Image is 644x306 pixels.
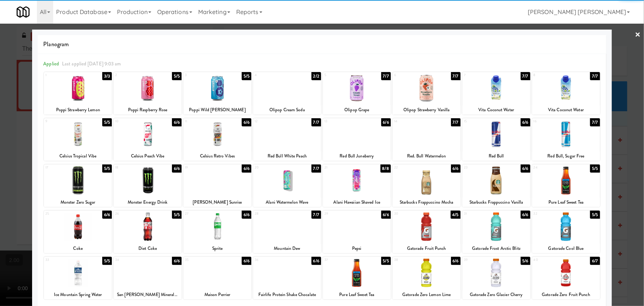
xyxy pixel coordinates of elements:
div: Vita Coconut Water [533,105,599,115]
div: 6/6 [311,257,321,265]
div: 3 [185,72,217,78]
div: 35/5Poppi Wild [PERSON_NAME] [183,72,251,115]
div: 26 [115,211,148,217]
div: 6/6 [172,164,182,173]
div: 395/6Gatorade Zero Glacier Cherry [462,257,530,299]
div: 207/7Alani Watermelon Wave [253,164,321,207]
div: Mountain Dew [253,244,321,253]
div: 25 [45,211,78,217]
div: 40 [534,257,566,263]
div: 136/6Red Bull Juneberry [323,118,391,161]
div: 375/5Pure Leaf Sweet Tea [323,257,391,299]
div: 33 [45,257,78,263]
div: Maison Perrier [183,290,251,299]
div: Monster Energy Drink [114,198,182,207]
div: Red Bull Juneberry [323,152,391,161]
div: Pure Leaf Sweet Tea [324,290,390,299]
div: Red Bull [464,152,529,161]
div: 21 [324,164,357,171]
div: Olipop Strawberry Vanilla [394,105,459,115]
div: 6/6 [172,257,182,265]
img: Micromart [17,6,30,18]
div: 156/6Red Bull [462,118,530,161]
div: Gatorade Zero Fruit Punch [533,290,599,299]
div: 4/5 [451,211,461,219]
div: 57/7Olipop Grape [323,72,391,115]
div: 5/6 [521,257,530,265]
div: Starbucks Frappuccino Vanilla [464,198,529,207]
div: 5/5 [172,72,182,80]
div: Red Bull White Peach [253,152,321,161]
div: Celsius Peach Vibe [115,152,180,161]
div: 77/7Vita Coconut Water [462,72,530,115]
div: Red Bull White Peach [254,152,320,161]
div: 7 [464,72,496,78]
div: 7/7 [521,72,530,80]
div: Diet Coke [114,244,182,253]
span: Applied [43,60,59,67]
div: 186/6Monster Energy Drink [114,164,182,207]
div: Celsius Retro Vibes [183,152,251,161]
div: Gatorade Zero Glacier Cherry [464,290,529,299]
div: Poppi Strawberry Lemon [44,105,112,115]
div: 5/5 [102,118,112,126]
div: 287/7Mountain Dew [253,211,321,253]
div: 276/6Sprite [183,211,251,253]
div: 196/6[PERSON_NAME] Sunrise [183,164,251,207]
div: 32 [534,211,566,217]
div: 7/7 [590,72,600,80]
div: San [PERSON_NAME] Mineral Water [114,290,182,299]
div: 7/7 [311,211,321,219]
div: 6/7 [590,257,600,265]
div: 87/7Vita Coconut Water [532,72,600,115]
div: 6/6 [242,118,251,126]
div: 18 [115,164,148,171]
div: Monster Zero Sugar [44,198,112,207]
div: Olipop Strawberry Vanilla [393,105,461,115]
div: Pure Leaf Sweet Tea [533,198,599,207]
div: 346/6San [PERSON_NAME] Mineral Water [114,257,182,299]
span: Last applied [DATE] 9:03 am [62,60,121,67]
div: 5/5 [102,164,112,173]
div: 9 [45,118,78,125]
div: 13 [324,118,357,125]
div: 6/6 [242,164,251,173]
div: Celsius Retro Vibes [185,152,250,161]
div: 325/5Gatorade Cool Blue [532,211,600,253]
div: 5/5 [381,257,391,265]
div: 6/6 [242,257,251,265]
div: 29 [324,211,357,217]
div: 226/6Starbucks Frappuccino Mocha [393,164,461,207]
div: Coke [44,244,112,253]
div: Ice Mountain Spring Water [44,290,112,299]
div: 25/5Poppi Raspberry Rose [114,72,182,115]
div: 23 [464,164,496,171]
div: 366/6Fairlife Protein Shake Chocalate [253,257,321,299]
div: 4 [255,72,287,78]
div: Poppi Wild [PERSON_NAME] [185,105,250,115]
div: 6/6 [451,257,461,265]
div: Red. Bull Watermelon [394,152,459,161]
div: Diet Coke [115,244,180,253]
div: Alani Watermelon Wave [254,198,320,207]
div: Gatorade Cool Blue [533,244,599,253]
div: 8 [534,72,566,78]
div: 2/2 [311,72,321,80]
div: 39 [464,257,496,263]
div: Fairlife Protein Shake Chocalate [254,290,320,299]
div: [PERSON_NAME] Sunrise [185,198,250,207]
div: Poppi Strawberry Lemon [45,105,111,115]
div: Gatorade Frost Arctic Blitz [464,244,529,253]
div: 304/5Gatorade Fruit Punch [393,211,461,253]
div: 5/5 [590,164,600,173]
div: Pure Leaf Sweet Tea [532,198,600,207]
div: 31 [464,211,496,217]
div: 6/6 [102,211,112,219]
div: 42/2Olipop Cream Soda [253,72,321,115]
div: 7/7 [311,164,321,173]
div: Gatorade Zero Glacier Cherry [462,290,530,299]
div: Sprite [185,244,250,253]
div: 175/5Monster Zero Sugar [44,164,112,207]
div: Olipop Cream Soda [254,105,320,115]
div: 12 [255,118,287,125]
